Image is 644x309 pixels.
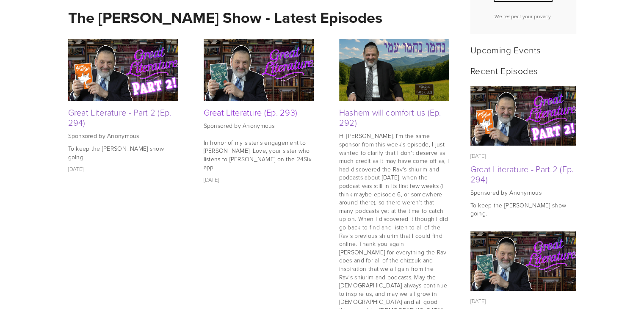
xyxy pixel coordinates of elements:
strong: The [PERSON_NAME] Show - Latest Episodes [68,6,382,28]
img: Hashem will comfort us (Ep. 292) [339,39,449,101]
p: Sponsored by Anonymous In honor of my sister’s engagement to [PERSON_NAME]. Love, your sister who... [204,121,314,171]
p: To keep the [PERSON_NAME] show going. [470,201,576,218]
img: Great Literature (Ep. 293) [470,231,576,291]
img: Great Literature (Ep. 293) [204,39,314,101]
p: Sponsored by Anonymous [470,188,576,197]
p: We respect your privacy. [478,13,569,20]
a: Great Literature (Ep. 293) [470,231,576,291]
time: [DATE] [68,165,84,173]
h2: Recent Episodes [470,65,576,76]
a: Great Literature - Part 2 (Ep. 294) [470,86,576,146]
p: Sponsored by Anonymous [68,132,178,140]
a: Great Literature - Part 2 (Ep. 294) [68,106,171,128]
time: [DATE] [470,152,486,160]
time: [DATE] [470,297,486,305]
a: Hashem will comfort us (Ep. 292) [339,106,441,128]
time: [DATE] [204,176,219,183]
a: Great Literature (Ep. 293) [204,106,298,118]
img: Great Literature - Part 2 (Ep. 294) [470,86,576,146]
p: To keep the [PERSON_NAME] show going. [68,144,178,161]
h2: Upcoming Events [470,44,576,55]
a: Great Literature - Part 2 (Ep. 294) [470,163,574,185]
img: Great Literature - Part 2 (Ep. 294) [68,39,178,101]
